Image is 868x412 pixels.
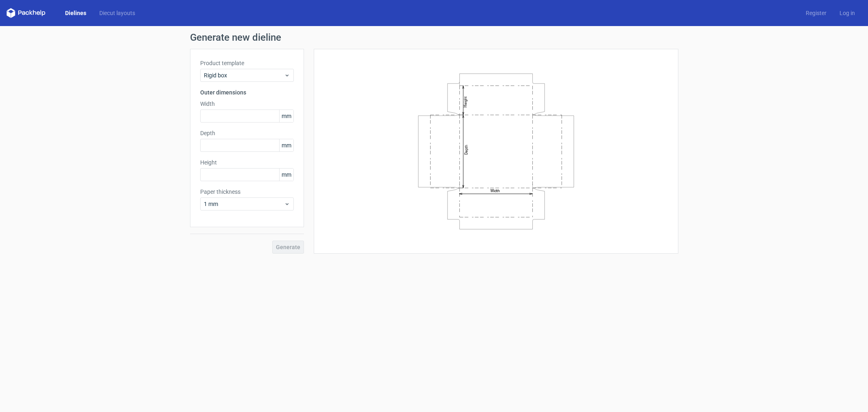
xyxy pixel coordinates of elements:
[799,9,833,17] a: Register
[279,110,293,122] span: mm
[200,188,294,196] label: Paper thickness
[279,139,293,151] span: mm
[204,200,284,208] span: 1 mm
[190,33,678,42] h1: Generate new dieline
[200,129,294,137] label: Depth
[464,145,468,154] text: Depth
[200,158,294,167] label: Height
[204,71,284,79] span: Rigid box
[93,9,142,17] a: Diecut layouts
[200,59,294,67] label: Product template
[463,96,468,107] text: Height
[59,9,93,17] a: Dielines
[833,9,861,17] a: Log in
[279,169,293,181] span: mm
[200,100,294,108] label: Width
[200,88,294,96] h3: Outer dimensions
[490,188,499,193] text: Width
